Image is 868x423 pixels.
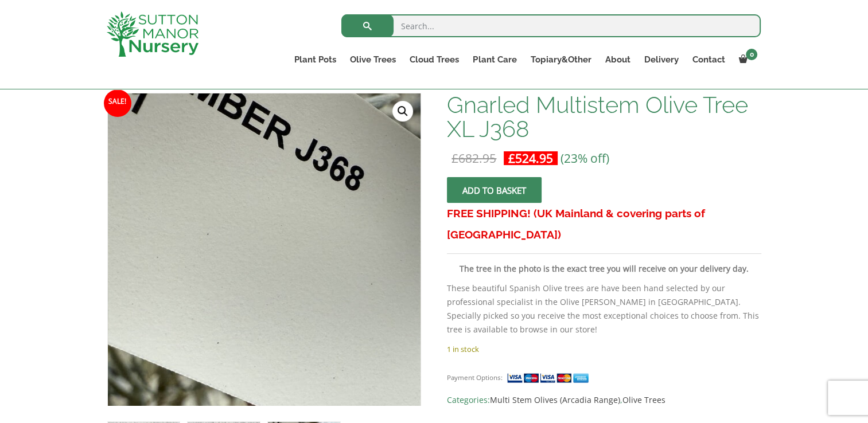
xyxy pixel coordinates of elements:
[685,52,731,68] a: Contact
[622,394,665,405] a: Olive Trees
[403,52,466,68] a: Cloud Trees
[490,394,620,405] a: Multi Stem Olives (Arcadia Range)
[598,52,637,68] a: About
[447,203,761,245] h3: FREE SHIPPING! (UK Mainland & covering parts of [GEOGRAPHIC_DATA])
[447,373,503,382] small: Payment Options:
[508,150,553,166] bdi: 524.95
[447,393,761,407] span: Categories: ,
[104,89,131,117] span: Sale!
[451,150,496,166] bdi: 682.95
[508,150,515,166] span: £
[460,263,749,274] strong: The tree in the photo is the exact tree you will receive on your delivery day.
[447,342,761,356] p: 1 in stock
[287,52,343,68] a: Plant Pots
[746,49,757,60] span: 0
[523,52,598,68] a: Topiary&Other
[637,52,685,68] a: Delivery
[447,177,542,203] button: Add to basket
[341,14,761,37] input: Search...
[731,52,761,68] a: 0
[447,281,761,336] p: These beautiful Spanish Olive trees are have been hand selected by our professional specialist in...
[392,101,413,122] a: View full-screen image gallery
[451,150,458,166] span: £
[507,372,593,384] img: payment supported
[560,150,609,166] span: (23% off)
[343,52,403,68] a: Olive Trees
[447,93,761,141] h1: Gnarled Multistem Olive Tree XL J368
[466,52,523,68] a: Plant Care
[107,11,198,57] img: logo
